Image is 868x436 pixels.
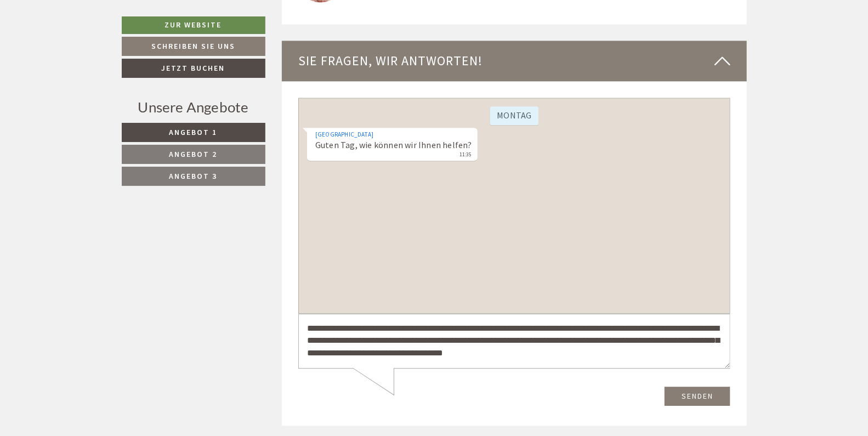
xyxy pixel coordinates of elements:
[169,171,218,181] span: Angebot 3
[17,54,174,61] small: 11:35
[366,289,432,308] button: Senden
[9,30,179,64] div: Guten Tag, wie können wir Ihnen helfen?
[122,59,265,78] a: Jetzt buchen
[169,149,218,159] span: Angebot 2
[282,41,747,81] div: Sie fragen, wir antworten!
[192,9,240,27] div: Montag
[122,97,265,117] div: Unsere Angebote
[122,37,265,56] a: Schreiben Sie uns
[169,127,218,137] span: Angebot 1
[17,32,174,41] div: [GEOGRAPHIC_DATA]
[122,16,265,34] a: Zur Website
